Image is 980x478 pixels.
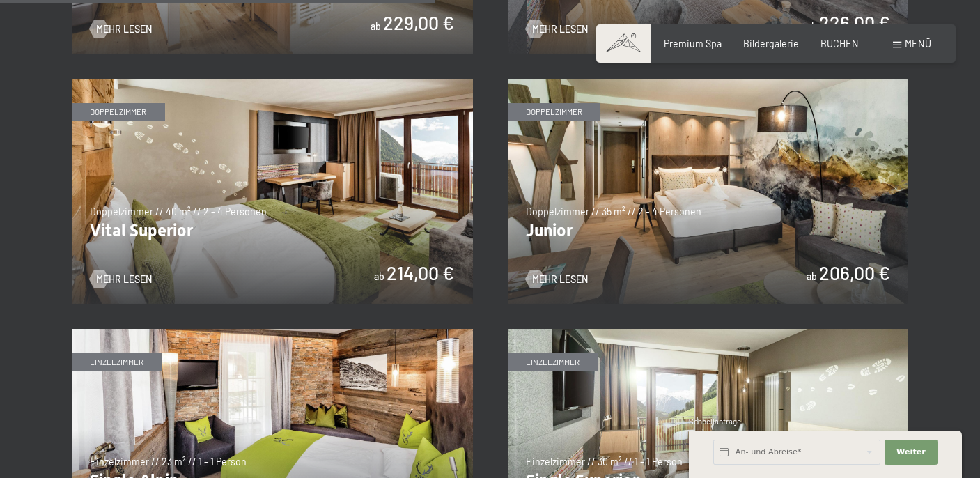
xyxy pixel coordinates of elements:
button: Weiter [885,440,938,465]
span: Mehr Lesen [532,22,588,36]
span: Menü [905,38,931,49]
span: Mehr Lesen [96,22,152,36]
a: Single Alpin [72,329,473,337]
img: Junior [508,79,909,304]
a: Bildergalerie [743,38,799,49]
a: Mehr Lesen [90,22,152,36]
a: Single Superior [508,329,909,337]
span: Mehr Lesen [532,272,588,286]
span: Schnellanfrage [689,417,741,426]
span: Mehr Lesen [96,272,152,286]
a: Mehr Lesen [526,272,588,286]
a: Mehr Lesen [526,22,588,36]
a: Vital Superior [72,79,473,86]
a: BUCHEN [820,38,859,49]
span: Weiter [896,447,926,458]
a: Mehr Lesen [90,272,152,286]
a: Junior [508,79,909,86]
a: Premium Spa [664,38,722,49]
img: Vital Superior [72,79,473,304]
